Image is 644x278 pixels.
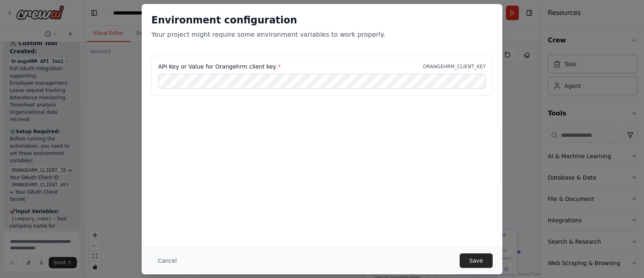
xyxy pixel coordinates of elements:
[151,30,493,40] p: Your project might require some environment variables to work properly.
[460,253,493,268] button: Save
[158,63,281,71] label: API Key or Value for Orangehrm client key
[151,14,493,27] h2: Environment configuration
[151,253,183,268] button: Cancel
[423,63,486,70] p: ORANGEHRM_CLIENT_KEY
